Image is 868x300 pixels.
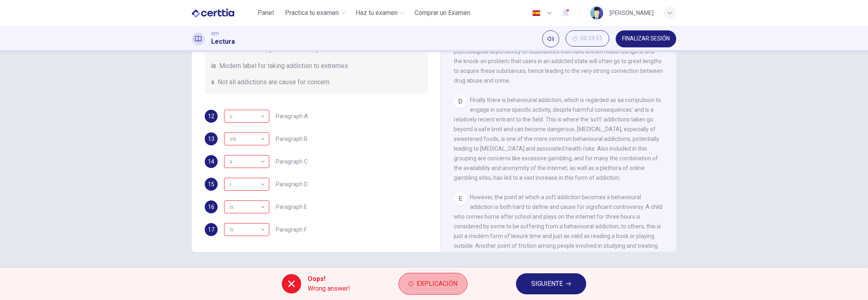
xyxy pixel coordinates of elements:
[454,97,661,181] span: Finally there is behavioural addiction, which is regarded as aa compulsion to engage in some spec...
[224,132,269,145] div: x
[224,200,269,213] div: v
[352,6,408,20] button: Haz tu examen
[208,227,214,232] span: 17
[224,128,266,151] div: viii
[308,274,350,284] span: Oops!
[211,37,235,47] h1: Lectura
[454,95,467,108] div: D
[531,278,563,289] span: SIGUIENTE
[276,204,307,210] span: Paragraph E
[224,173,266,196] div: i
[276,181,308,187] span: Paragraph D
[616,30,676,47] button: FINALIZAR SESIÓN
[276,227,307,232] span: Paragraph F
[276,113,308,119] span: Paragraph A
[192,5,234,21] img: CERTTIA logo
[411,6,474,20] button: Comprar un Examen
[208,159,214,164] span: 14
[622,36,670,42] span: FINALIZAR SESIÓN
[566,30,609,47] div: Ocultar
[218,77,329,87] span: Not all addictions are cause for concern
[454,192,467,205] div: E
[417,278,457,289] span: Explicación
[224,196,266,219] div: ix
[219,61,348,71] span: Modern label for taking addiction to extremes
[566,30,609,47] button: 00:24:51
[192,5,253,21] a: CERTTIA logo
[581,35,602,42] span: 00:24:51
[590,6,603,19] img: Profile picture
[224,223,269,236] div: i
[276,159,308,164] span: Paragraph C
[224,150,266,173] div: x
[211,61,216,71] span: ix
[285,8,339,18] span: Practica tu examen
[208,136,214,142] span: 13
[258,8,274,18] span: Panel
[398,273,468,295] button: Explicación
[454,194,663,278] span: However, the point at which a soft addiction becomes a behavioural addiction is both hard to defi...
[208,181,214,187] span: 15
[308,284,350,294] span: Wrong answer!
[208,113,214,119] span: 12
[211,77,214,87] span: x
[208,204,214,210] span: 16
[224,110,269,123] div: viii
[224,218,266,241] div: iv
[531,10,541,16] img: es
[542,30,559,47] div: Silenciar
[610,8,654,18] div: [PERSON_NAME]
[211,31,219,37] span: CET1
[282,6,349,20] button: Practica tu examen
[224,178,269,191] div: ix
[415,8,470,18] span: Comprar un Examen
[356,8,398,18] span: Haz tu examen
[253,6,279,20] button: Panel
[516,273,586,294] button: SIGUIENTE
[224,155,269,168] div: iii
[224,105,266,128] div: v
[276,136,308,142] span: Paragraph B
